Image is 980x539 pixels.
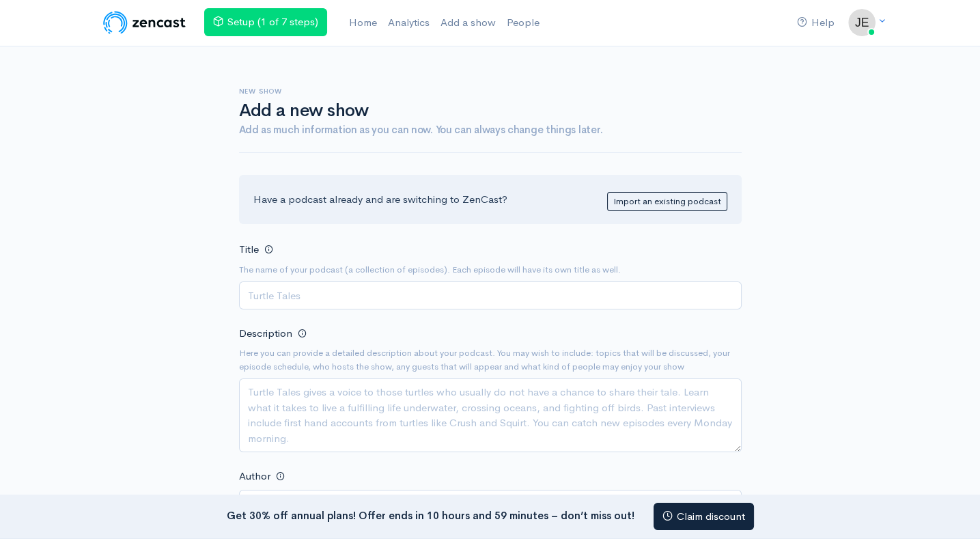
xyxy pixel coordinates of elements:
a: Home [344,8,382,38]
small: Here you can provide a detailed description about your podcast. You may wish to include: topics t... [239,346,742,373]
h4: Add as much information as you can now. You can always change things later. [239,124,742,136]
label: Author [239,469,270,484]
a: Setup (1 of 7 steps) [204,8,327,36]
input: Turtle Tales [239,281,742,309]
h1: Add a new show [239,101,742,121]
strong: Get 30% off annual plans! Offer ends in 10 hours and 59 minutes – don’t miss out! [227,508,634,521]
a: Add a show [435,8,501,38]
input: Turtle podcast productions [239,490,742,518]
img: ZenCast Logo [101,9,188,36]
a: Claim discount [654,503,754,531]
div: Have a podcast already and are switching to ZenCast? [239,175,742,225]
h6: New show [239,87,742,95]
label: Description [239,326,292,342]
a: Analytics [382,8,435,38]
a: Help [792,8,840,38]
small: The name of your podcast (a collection of episodes). Each episode will have its own title as well. [239,263,742,277]
a: People [501,8,545,38]
a: Import an existing podcast [607,192,727,212]
img: ... [848,9,876,36]
label: Title [239,242,259,258]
